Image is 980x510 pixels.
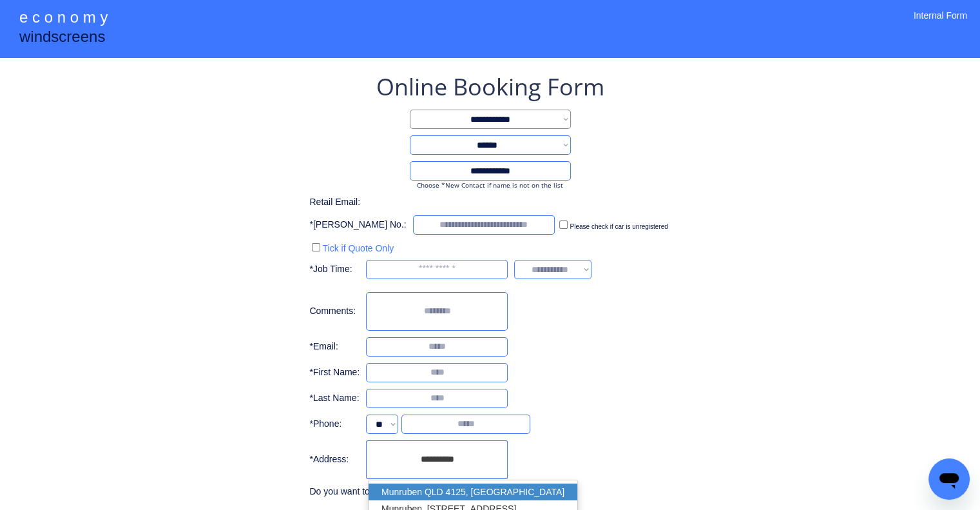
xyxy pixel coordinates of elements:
div: *First Name: [309,366,360,379]
div: Online Booking Form [376,71,604,103]
div: *[PERSON_NAME] No.: [309,219,406,231]
div: Choose *New Contact if name is not on the list [410,181,571,190]
iframe: Button to launch messaging window [928,458,970,500]
div: *Address: [309,453,360,466]
div: *Job Time: [309,263,360,276]
div: e c o n o m y [19,6,108,31]
div: Internal Form [914,10,967,39]
div: Do you want to book job at a different address? [309,485,508,498]
label: Tick if Quote Only [322,243,394,253]
div: *Phone: [309,418,360,431]
div: *Email: [309,340,360,353]
div: *Last Name: [309,392,360,405]
div: windscreens [19,26,105,51]
div: Comments: [309,305,360,318]
p: Munruben QLD 4125, [GEOGRAPHIC_DATA] [369,484,577,500]
div: Retail Email: [309,196,374,209]
label: Please check if car is unregistered [570,223,668,230]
